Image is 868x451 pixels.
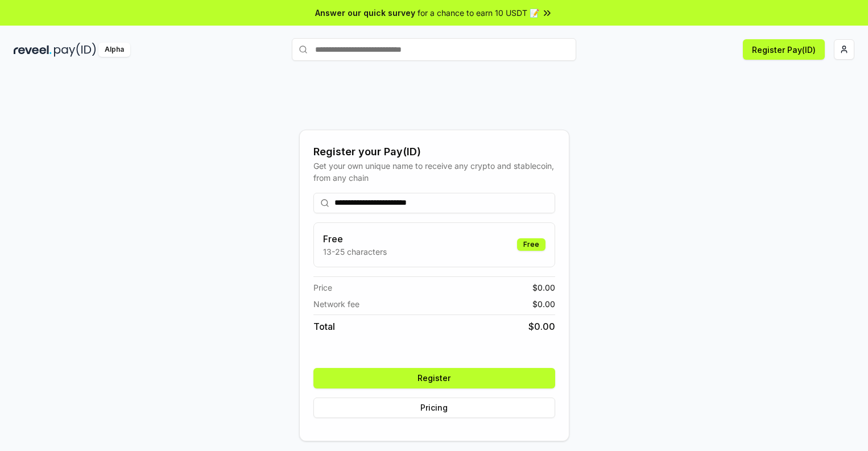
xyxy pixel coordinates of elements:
[313,320,335,333] span: Total
[14,43,52,57] img: reveel_dark
[313,368,555,388] button: Register
[315,7,415,19] span: Answer our quick survey
[418,7,539,19] span: for a chance to earn 10 USDT 📝
[743,39,825,60] button: Register Pay(ID)
[532,298,555,310] span: $ 0.00
[323,246,387,258] p: 13-25 characters
[313,282,332,293] span: Price
[313,144,555,160] div: Register your Pay(ID)
[323,232,387,246] h3: Free
[528,320,555,333] span: $ 0.00
[313,298,359,310] span: Network fee
[54,43,96,57] img: pay_id
[98,43,130,57] div: Alpha
[313,160,555,184] div: Get your own unique name to receive any crypto and stablecoin, from any chain
[517,238,545,251] div: Free
[313,398,555,418] button: Pricing
[532,282,555,293] span: $ 0.00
